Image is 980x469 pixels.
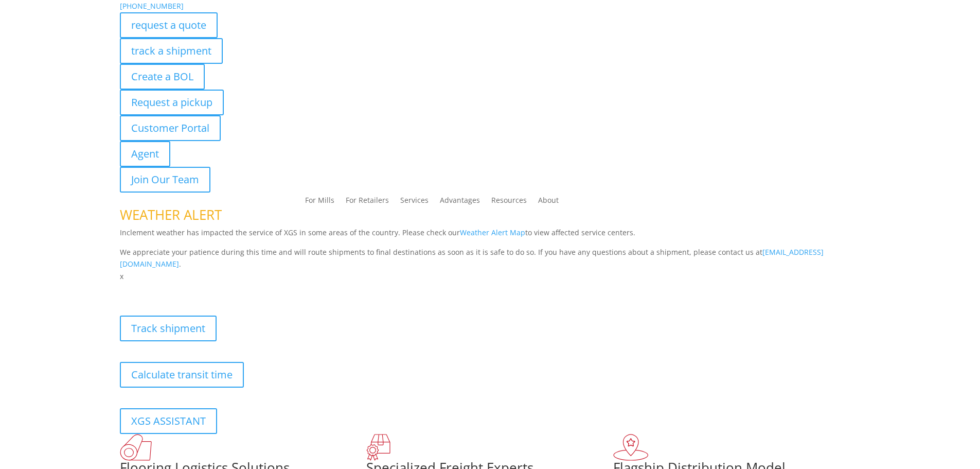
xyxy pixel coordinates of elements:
a: Services [400,197,429,208]
a: For Mills [305,197,334,208]
p: Inclement weather has impacted the service of XGS in some areas of the country. Please check our ... [120,227,861,246]
img: xgs-icon-focused-on-flooring-red [366,434,390,461]
a: track a shipment [120,38,223,64]
a: Weather Alert Map [460,228,525,237]
a: Track shipment [120,316,217,341]
a: About [538,197,559,208]
a: Calculate transit time [120,362,244,388]
a: [PHONE_NUMBER] [120,1,184,11]
img: xgs-icon-total-supply-chain-intelligence-red [120,434,152,461]
span: WEATHER ALERT [120,205,222,224]
a: For Retailers [346,197,389,208]
b: Visibility, transparency, and control for your entire supply chain. [120,284,349,294]
a: Create a BOL [120,64,205,90]
a: Advantages [440,197,480,208]
a: Resources [491,197,527,208]
a: Agent [120,141,170,167]
a: XGS ASSISTANT [120,408,217,434]
p: We appreciate your patience during this time and will route shipments to final destinations as so... [120,246,861,271]
p: x [120,270,861,283]
a: Customer Portal [120,115,221,141]
img: xgs-icon-flagship-distribution-model-red [613,434,649,461]
a: Request a pickup [120,90,224,115]
a: Join Our Team [120,167,210,193]
a: request a quote [120,12,218,38]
